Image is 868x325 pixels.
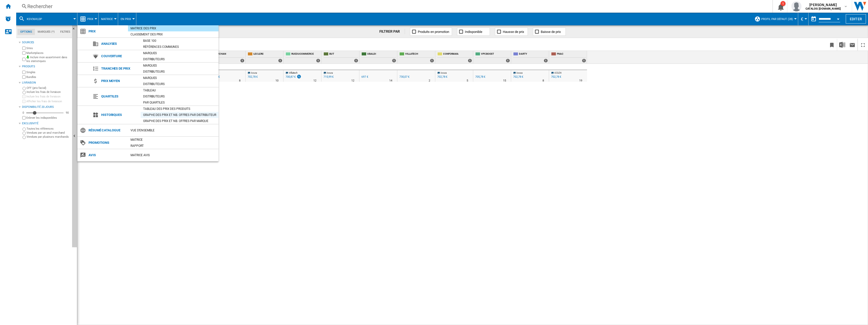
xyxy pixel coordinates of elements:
[99,53,141,60] span: Couverture
[128,128,219,133] div: Vue d'ensemble
[141,38,219,43] div: Base 100
[128,32,219,37] div: Classement des prix
[141,82,219,87] div: Distributeurs
[99,40,141,47] span: Analyses
[99,77,141,85] span: Prix moyen
[86,152,128,159] span: Avis
[128,137,219,142] div: Matrice
[99,93,141,100] span: Quartiles
[141,88,219,93] div: Tableau
[141,106,219,111] div: Tableau des prix des produits
[141,118,219,124] div: Graphe des prix et nb. offres par marque
[141,57,219,62] div: Distributeurs
[141,69,219,74] div: Distributeurs
[99,65,141,72] span: Tranches de prix
[99,111,141,118] span: Historiques
[128,26,219,31] div: Matrice des prix
[86,28,128,35] span: Prix
[141,63,219,68] div: Marques
[141,44,219,49] div: Références communes
[141,112,219,117] div: Graphe des prix et nb. offres par distributeur
[86,139,128,146] span: Promotions
[128,153,219,158] div: Matrice AVIS
[141,100,219,105] div: Par quartiles
[141,51,219,56] div: Marques
[141,94,219,99] div: Distributeurs
[128,143,219,148] div: Rapport
[86,127,128,134] span: Résumé catalogue
[141,75,219,80] div: Marques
